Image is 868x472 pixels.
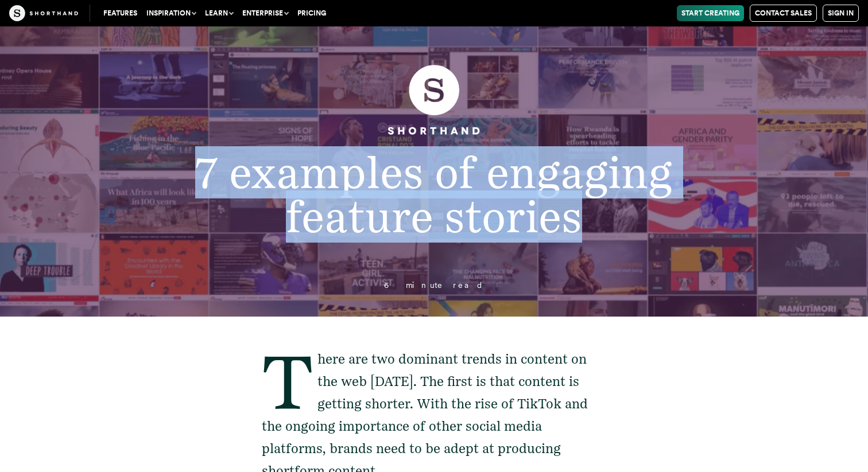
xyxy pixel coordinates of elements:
span: 6 minute read [384,280,484,290]
a: Contact Sales [750,5,817,22]
button: Enterprise [238,5,293,21]
a: Pricing [293,5,331,21]
a: Sign in [823,5,859,22]
a: Start Creating [677,5,744,21]
img: The Craft [9,5,78,21]
span: 7 examples of engaging feature stories [195,146,672,243]
button: Inspiration [142,5,200,21]
a: Features [99,5,142,21]
button: Learn [200,5,238,21]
